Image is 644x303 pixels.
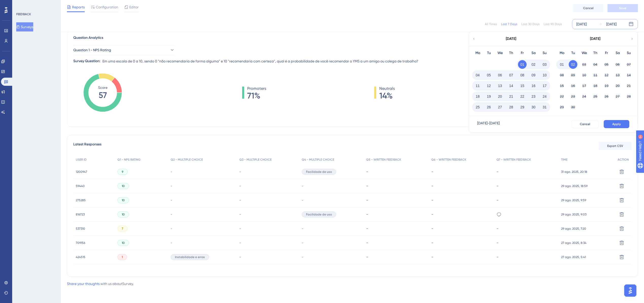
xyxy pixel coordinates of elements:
[613,81,622,90] button: 20
[76,158,87,162] span: USER ID
[477,120,500,128] div: [DATE] - [DATE]
[122,212,125,216] span: 10
[580,81,588,90] button: 17
[171,170,172,174] span: -
[540,103,549,111] button: 31
[171,184,172,188] span: -
[529,92,538,101] button: 23
[602,81,611,90] button: 19
[472,50,483,56] div: Mo
[590,36,600,42] div: [DATE]
[507,71,515,79] button: 07
[306,212,332,216] span: Facilidade de uso
[583,6,594,10] span: Cancel
[602,71,611,79] button: 12
[122,227,123,231] span: 7
[540,81,549,90] button: 17
[117,158,140,162] span: Q1 - NPS RATING
[517,50,528,56] div: Fr
[122,184,125,188] span: 10
[623,50,634,56] div: Su
[599,142,632,150] button: Export CSV
[529,103,538,111] button: 30
[496,183,556,188] div: -
[558,103,566,111] button: 29
[540,60,549,69] button: 03
[302,241,303,245] span: -
[573,4,603,12] button: Cancel
[624,71,633,79] button: 14
[366,226,426,231] div: -
[496,158,531,162] span: Q7 - WRITTEN FEEDBACK
[76,170,87,174] span: 1200947
[539,50,550,56] div: Su
[431,183,491,188] div: -
[431,169,491,174] div: -
[540,92,549,101] button: 24
[507,103,515,111] button: 28
[431,212,491,217] div: -
[431,198,491,203] div: -
[591,92,600,101] button: 25
[366,255,426,259] div: -
[561,255,586,259] span: 27 ago. 2025, 5:41
[529,60,538,69] button: 02
[239,170,241,174] span: -
[540,71,549,79] button: 10
[302,227,303,231] span: -
[76,184,85,188] span: 59440
[171,212,172,216] span: -
[518,60,527,69] button: 01
[76,212,85,216] span: 816723
[72,4,85,10] span: Reports
[602,60,611,69] button: 05
[122,255,123,259] span: 1
[473,92,482,101] button: 18
[76,227,85,231] span: 537310
[561,227,586,231] span: 29 ago. 2025, 7:20
[96,4,118,10] span: Configuration
[171,227,172,231] span: -
[129,4,139,10] span: Editor
[485,22,497,26] div: All Times
[606,21,617,27] div: [DATE]
[73,35,103,41] span: Question Analytics
[302,255,303,259] span: -
[483,50,494,56] div: Tu
[473,103,482,111] button: 25
[122,241,125,245] span: 10
[529,81,538,90] button: 16
[67,281,134,287] div: with us about Survey .
[122,198,125,202] span: 10
[76,241,85,245] span: 709156
[571,120,599,128] button: Cancel
[496,226,556,231] div: -
[612,50,623,56] div: Sa
[239,255,241,259] span: -
[496,92,504,101] button: 20
[561,212,586,216] span: 29 ago. 2025, 9:03
[73,141,101,150] span: Latest Responses
[431,240,491,245] div: -
[612,122,621,126] span: Apply
[98,86,108,90] tspan: Score
[591,60,600,69] button: 04
[379,92,395,100] span: 14%
[496,71,504,79] button: 06
[73,58,100,64] div: Survey Question:
[247,86,266,92] span: Promoters
[579,50,590,56] div: We
[16,22,33,31] button: Surveys
[366,240,426,245] div: -
[302,198,303,202] span: -
[485,103,493,111] button: 26
[175,255,205,259] span: Instabilidade e erros
[623,283,638,298] iframe: UserGuiding AI Assistant Launcher
[506,50,517,56] div: Th
[507,81,515,90] button: 14
[473,71,482,79] button: 04
[496,198,556,203] div: -
[561,158,567,162] span: TIME
[518,92,527,101] button: 22
[485,81,493,90] button: 12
